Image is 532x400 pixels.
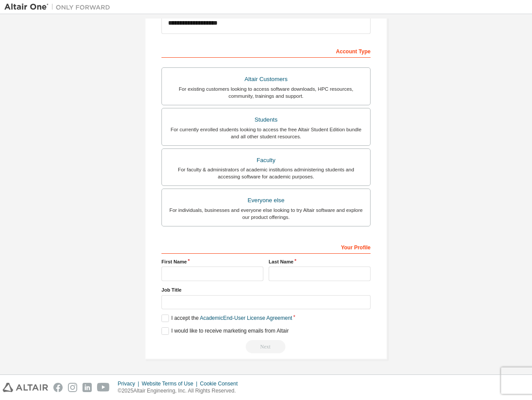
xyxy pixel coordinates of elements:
img: altair_logo.svg [3,383,48,392]
div: Website Terms of Use [142,380,200,387]
div: Students [167,114,365,126]
div: Your Profile [161,240,371,254]
img: linkedin.svg [82,383,92,392]
div: For existing customers looking to access software downloads, HPC resources, community, trainings ... [167,85,365,100]
div: Privacy [118,380,142,387]
p: © 2025 Altair Engineering, Inc. All Rights Reserved. [118,387,243,395]
label: First Name [161,258,263,265]
img: facebook.svg [53,383,63,392]
label: Last Name [269,258,371,265]
label: I would like to receive marketing emails from Altair [161,327,288,335]
div: Everyone else [167,194,365,207]
div: Read and acccept EULA to continue [161,340,371,353]
div: For currently enrolled students looking to access the free Altair Student Edition bundle and all ... [167,126,365,140]
div: Altair Customers [167,73,365,85]
img: instagram.svg [68,383,77,392]
img: Altair One [4,3,115,11]
div: For individuals, businesses and everyone else looking to try Altair software and explore our prod... [167,207,365,221]
a: Academic End-User License Agreement [200,315,292,321]
div: Account Type [161,44,371,58]
div: For faculty & administrators of academic institutions administering students and accessing softwa... [167,166,365,180]
label: I accept the [161,315,292,322]
img: youtube.svg [97,383,110,392]
label: Job Title [161,286,371,293]
div: Cookie Consent [200,380,243,387]
div: Faculty [167,154,365,167]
